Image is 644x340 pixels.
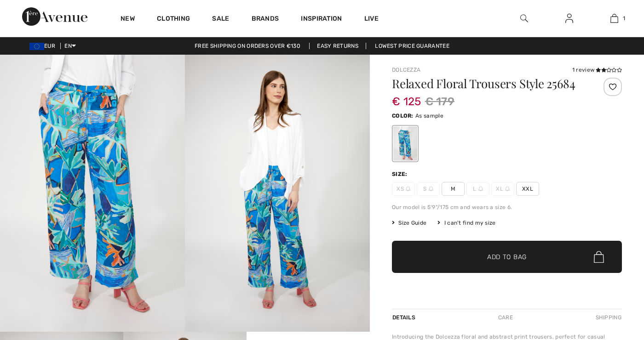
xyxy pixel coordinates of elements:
a: Dolcezza [392,67,420,73]
a: Clothing [157,15,190,24]
div: Details [392,309,418,326]
a: Sign In [558,13,581,24]
img: search the website [520,13,528,24]
a: 1 [592,13,636,24]
a: Free shipping on orders over €130 [187,43,308,49]
span: EN [64,43,76,49]
img: ring-m.svg [429,187,433,191]
span: 1 [623,14,625,23]
img: ring-m.svg [478,187,483,191]
span: Color: [392,113,414,119]
a: New [121,15,135,24]
a: Sale [212,15,229,24]
span: Add to Bag [487,252,527,262]
img: Bag.svg [594,251,604,263]
div: 1 review [572,66,622,74]
img: My Info [565,13,573,24]
img: ring-m.svg [505,187,510,191]
div: As sample [393,126,417,161]
span: XS [392,182,415,196]
button: Add to Bag [392,241,622,273]
span: Size Guide [392,219,426,227]
img: Relaxed Floral Trousers Style 25684. 2 [185,55,370,332]
a: Lowest Price Guarantee [368,43,457,49]
img: My Bag [610,13,618,24]
img: Euro [29,43,44,50]
img: 1ère Avenue [22,7,87,26]
a: Easy Returns [309,43,366,49]
span: S [417,182,440,196]
span: M [442,182,465,196]
a: Brands [252,15,279,24]
span: Inspiration [301,15,342,24]
span: L [466,182,489,196]
span: XXL [516,182,539,196]
img: ring-m.svg [406,187,410,191]
div: Our model is 5'9"/175 cm and wears a size 6. [392,203,622,211]
a: Live [364,14,379,23]
span: XL [491,182,514,196]
div: Shipping [593,309,622,326]
span: As sample [415,113,443,119]
div: Size: [392,170,409,178]
h1: Relaxed Floral Trousers Style 25684 [392,78,584,90]
div: I can't find my size [437,219,495,227]
span: EUR [29,43,59,49]
div: Care [490,309,521,326]
span: € 179 [425,93,455,110]
span: € 125 [392,86,421,108]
